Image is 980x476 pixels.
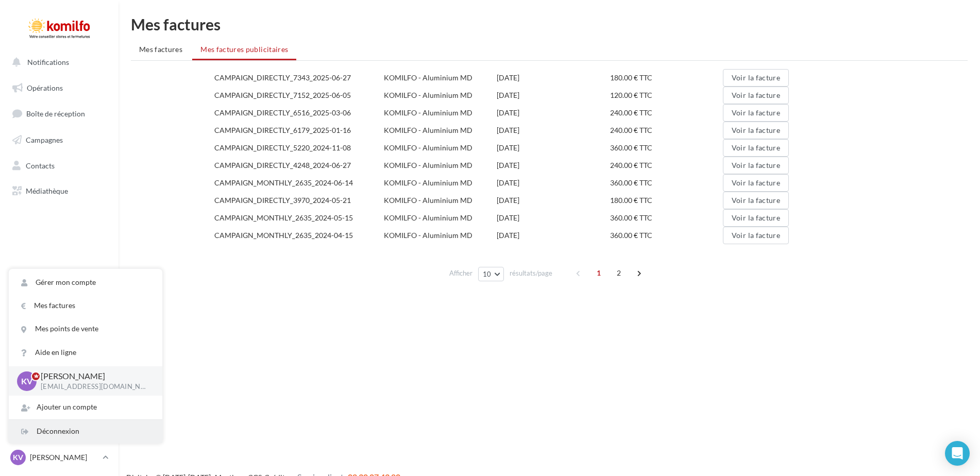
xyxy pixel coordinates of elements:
[497,160,610,171] div: [DATE]
[590,265,607,281] span: 1
[610,73,723,83] div: 180.00 € TTC
[214,213,384,223] div: CAMPAIGN_MONTHLY_2635_2024-05-15
[26,135,63,144] span: Campagnes
[13,452,23,463] span: Kv
[497,108,610,118] div: [DATE]
[214,160,384,171] div: CAMPAIGN_DIRECTLY_4248_2024-06-27
[497,125,610,135] div: [DATE]
[610,125,723,135] div: 240.00 € TTC
[384,143,497,153] div: KOMILFO - Aluminium MD
[497,230,610,241] div: [DATE]
[723,139,789,157] button: Voir la facture
[384,108,497,118] div: KOMILFO - Aluminium MD
[6,77,112,99] a: Opérations
[27,83,63,92] span: Opérations
[723,87,789,104] button: Voir la facture
[6,52,108,73] button: Notifications
[497,195,610,206] div: [DATE]
[610,230,723,241] div: 360.00 € TTC
[497,143,610,153] div: [DATE]
[139,45,182,54] span: Mes factures
[6,155,112,177] a: Contacts
[384,125,497,135] div: KOMILFO - Aluminium MD
[723,209,789,227] button: Voir la facture
[945,441,970,466] div: Open Intercom Messenger
[26,161,55,169] span: Contacts
[6,103,112,125] a: Boîte de réception
[723,122,789,139] button: Voir la facture
[497,73,610,83] div: [DATE]
[9,420,162,443] div: Déconnexion
[6,129,112,151] a: Campagnes
[610,178,723,188] div: 360.00 € TTC
[9,317,162,341] a: Mes points de vente
[610,195,723,206] div: 180.00 € TTC
[611,265,627,281] span: 2
[723,174,789,192] button: Voir la facture
[723,192,789,209] button: Voir la facture
[497,213,610,223] div: [DATE]
[497,178,610,188] div: [DATE]
[384,230,497,241] div: KOMILFO - Aluminium MD
[723,69,789,87] button: Voir la facture
[610,143,723,153] div: 360.00 € TTC
[214,143,384,153] div: CAMPAIGN_DIRECTLY_5220_2024-11-08
[41,382,146,392] p: [EMAIL_ADDRESS][DOMAIN_NAME]
[6,180,112,202] a: Médiathèque
[9,271,162,294] a: Gérer mon compte
[384,73,497,83] div: KOMILFO - Aluminium MD
[30,452,98,463] p: [PERSON_NAME]
[26,109,85,118] span: Boîte de réception
[214,178,384,188] div: CAMPAIGN_MONTHLY_2635_2024-06-14
[384,160,497,171] div: KOMILFO - Aluminium MD
[214,230,384,241] div: CAMPAIGN_MONTHLY_2635_2024-04-15
[214,90,384,100] div: CAMPAIGN_DIRECTLY_7152_2025-06-05
[384,178,497,188] div: KOMILFO - Aluminium MD
[214,195,384,206] div: CAMPAIGN_DIRECTLY_3970_2024-05-21
[131,16,968,32] h1: Mes factures
[8,448,110,467] a: Kv [PERSON_NAME]
[214,125,384,135] div: CAMPAIGN_DIRECTLY_6179_2025-01-16
[27,58,69,66] span: Notifications
[9,341,162,364] a: Aide en ligne
[723,227,789,244] button: Voir la facture
[384,90,497,100] div: KOMILFO - Aluminium MD
[384,195,497,206] div: KOMILFO - Aluminium MD
[21,375,32,387] span: Kv
[610,90,723,100] div: 120.00 € TTC
[610,160,723,171] div: 240.00 € TTC
[610,108,723,118] div: 240.00 € TTC
[483,270,492,278] span: 10
[214,73,384,83] div: CAMPAIGN_DIRECTLY_7343_2025-06-27
[449,268,472,278] span: Afficher
[478,267,504,281] button: 10
[510,268,552,278] span: résultats/page
[9,294,162,317] a: Mes factures
[214,108,384,118] div: CAMPAIGN_DIRECTLY_6516_2025-03-06
[9,396,162,419] div: Ajouter un compte
[384,213,497,223] div: KOMILFO - Aluminium MD
[723,104,789,122] button: Voir la facture
[26,186,68,195] span: Médiathèque
[723,157,789,174] button: Voir la facture
[41,370,146,382] p: [PERSON_NAME]
[497,90,610,100] div: [DATE]
[610,213,723,223] div: 360.00 € TTC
